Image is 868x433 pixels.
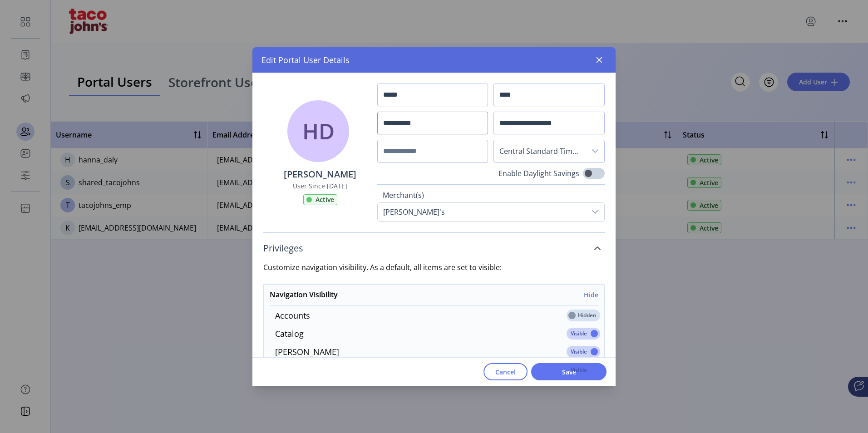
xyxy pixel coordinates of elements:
label: User Since [DATE] [293,181,347,191]
div: dropdown trigger [586,140,604,162]
span: Privileges [263,244,303,253]
p: [PERSON_NAME] [284,167,356,181]
button: Save [531,363,607,380]
span: Cancel [495,367,516,377]
label: Merchant(s) [383,190,599,202]
a: Navigation VisibilityHide [264,289,604,306]
h6: Navigation Visibility [270,289,338,300]
span: Central Standard Time - Chicago (GMT-6) [494,140,586,162]
span: HD [302,115,335,148]
span: Active [316,195,334,204]
div: [PERSON_NAME]'s [378,203,450,221]
label: Enable Daylight Savings [498,168,579,179]
label: Customize navigation visibility. As a default, all items are set to visible: [263,262,605,273]
label: Catalog [275,328,304,342]
h6: Hide [584,290,598,300]
span: Edit Portal User Details [261,54,350,66]
label: [PERSON_NAME] [275,346,339,360]
span: Save [543,367,595,377]
label: Accounts [275,310,310,324]
a: Privileges [263,238,605,258]
button: Cancel [483,363,528,380]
